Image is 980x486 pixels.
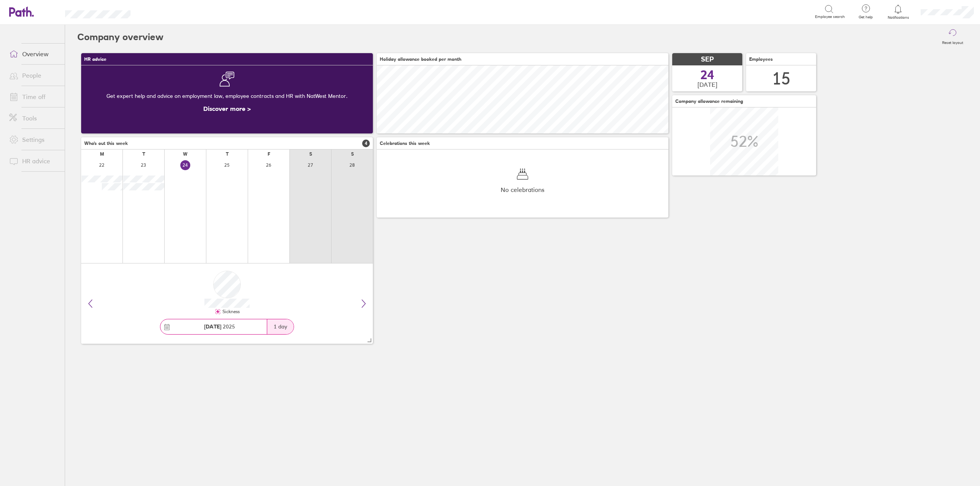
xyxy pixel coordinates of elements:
div: W [183,151,188,157]
a: Time off [3,89,65,104]
div: T [226,151,229,157]
strong: [DATE] [204,323,221,330]
span: Company allowance remaining [675,99,743,104]
a: Tools [3,111,65,126]
h2: Company overview [77,25,163,49]
div: Sickness [221,309,240,314]
a: Settings [3,132,65,147]
a: HR advice [3,153,65,169]
button: Reset layout [938,25,968,49]
span: Employees [749,57,773,62]
div: F [268,151,270,157]
a: People [3,68,65,83]
span: Notifications [886,15,911,20]
label: Reset layout [938,38,968,45]
span: 2025 [204,323,235,330]
span: Employee search [815,15,845,19]
div: Search [151,8,171,15]
span: Holiday allowance booked per month [380,57,461,62]
span: 24 [701,69,714,81]
span: Who's out this week [84,141,128,146]
div: M [100,151,104,157]
span: No celebrations [501,186,544,193]
div: 15 [772,69,791,88]
div: T [142,151,145,157]
div: 1 day [267,319,294,334]
a: Notifications [886,4,911,20]
a: Overview [3,46,65,62]
span: 4 [362,140,370,147]
span: [DATE] [697,81,717,88]
span: SEP [701,55,714,63]
span: Celebrations this week [380,141,430,146]
span: HR advice [84,57,106,62]
a: Discover more > [203,105,251,112]
div: S [309,151,312,157]
span: Get help [853,15,878,20]
div: S [351,151,354,157]
div: Get expert help and advice on employment law, employee contracts and HR with NatWest Mentor. [87,87,367,105]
